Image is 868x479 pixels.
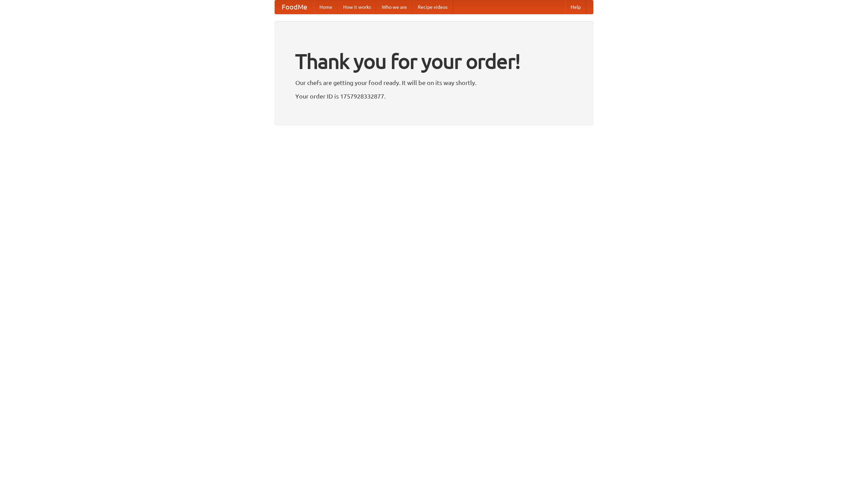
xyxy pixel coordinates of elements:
a: Recipe videos [412,0,453,14]
h1: Thank you for your order! [295,45,573,78]
p: Your order ID is 1757928332877. [295,91,573,101]
a: Home [314,0,338,14]
a: FoodMe [275,0,314,14]
a: Who we are [376,0,412,14]
p: Our chefs are getting your food ready. It will be on its way shortly. [295,78,573,88]
a: Help [565,0,586,14]
a: How it works [338,0,376,14]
